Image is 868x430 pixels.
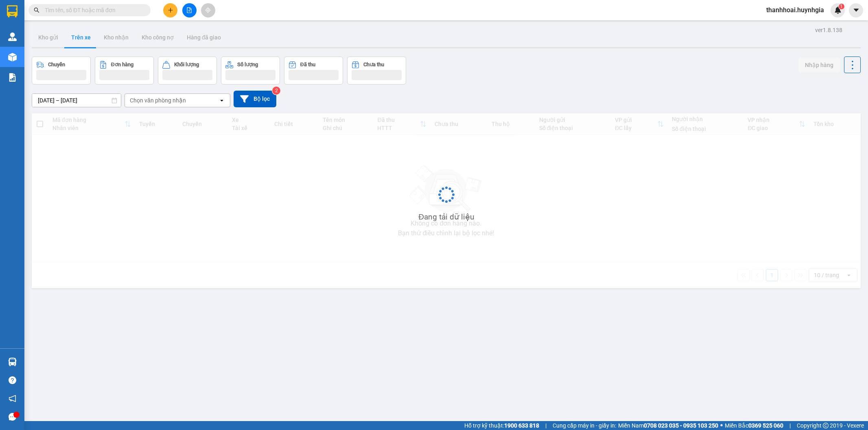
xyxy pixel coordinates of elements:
[130,96,186,104] div: Chọn văn phòng nhận
[32,56,91,85] button: Chuyến
[186,7,192,13] span: file-add
[418,211,474,223] div: Đang tải dữ liệu
[853,7,860,14] span: caret-down
[618,421,718,430] span: Miền Nam
[839,4,844,9] sup: 1
[158,56,217,85] button: Khối lượng
[97,28,135,47] button: Kho nhận
[234,91,276,107] button: Bộ lọc
[168,7,173,13] span: plus
[789,421,791,430] span: |
[9,395,16,402] span: notification
[272,87,280,95] sup: 2
[163,3,177,17] button: plus
[363,62,384,67] div: Chưa thu
[840,4,843,9] span: 1
[65,28,97,47] button: Trên xe
[849,3,863,17] button: caret-down
[135,28,180,47] button: Kho công nợ
[9,413,16,421] span: message
[95,56,154,85] button: Đơn hàng
[174,62,199,67] div: Khối lượng
[32,28,65,47] button: Kho gửi
[219,97,225,104] svg: open
[111,62,133,67] div: Đơn hàng
[34,7,39,13] span: search
[8,33,17,41] img: warehouse-icon
[347,56,406,85] button: Chưa thu
[45,6,141,15] input: Tìm tên, số ĐT hoặc mã đơn
[32,94,121,107] input: Select a date range.
[760,5,831,15] span: thanhhoai.huynhgia
[9,376,16,384] span: question-circle
[798,58,840,72] button: Nhập hàng
[834,7,842,14] img: icon-new-feature
[221,56,280,85] button: Số lượng
[8,358,17,366] img: warehouse-icon
[644,422,718,429] strong: 0708 023 035 - 0935 103 250
[182,3,197,17] button: file-add
[464,421,539,430] span: Hỗ trợ kỹ thuật:
[201,3,215,17] button: aim
[725,421,783,430] span: Miền Bắc
[504,422,539,429] strong: 1900 633 818
[545,421,547,430] span: |
[48,62,65,67] div: Chuyến
[8,53,17,61] img: warehouse-icon
[180,28,227,47] button: Hàng đã giao
[720,424,723,427] span: ⚪️
[284,56,343,85] button: Đã thu
[205,7,211,13] span: aim
[8,73,17,82] img: solution-icon
[7,5,17,17] img: logo-vxr
[237,62,258,67] div: Số lượng
[823,423,829,428] span: copyright
[553,421,616,430] span: Cung cấp máy in - giấy in:
[300,62,315,67] div: Đã thu
[815,26,842,35] div: ver 1.8.138
[748,422,783,429] strong: 0369 525 060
